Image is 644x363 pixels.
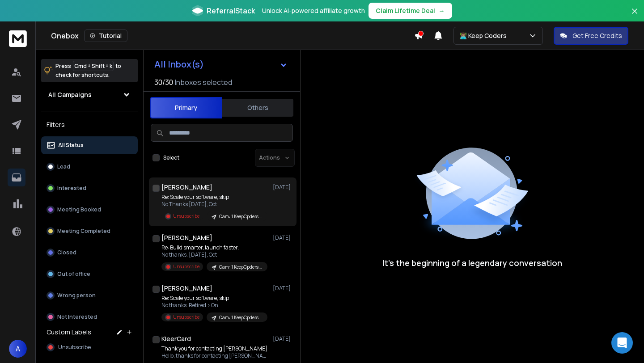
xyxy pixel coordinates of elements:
button: Get Free Credits [554,27,628,45]
p: Re: Scale your software, skip [161,295,267,302]
button: Primary [150,97,222,118]
button: Claim Lifetime Deal→ [369,3,452,19]
div: Onebox [51,30,414,42]
h1: KleerCard [161,334,191,343]
span: Cmd + Shift + k [73,61,114,71]
p: Closed [57,249,76,256]
button: All Status [41,136,138,154]
h1: All Campaigns [48,90,92,99]
h3: Filters [41,118,138,131]
p: Cam: 1 KeepCpders 3.3K [219,264,262,270]
h3: Custom Labels [47,328,91,337]
p: Get Free Credits [572,31,622,40]
p: Cam: 1 KeepCpders 3.3K [219,314,262,321]
p: Meeting Booked [57,206,101,213]
p: Unlock AI-powered affiliate growth [262,6,365,15]
button: Tutorial [84,30,127,42]
h1: [PERSON_NAME] [161,284,212,293]
h1: All Inbox(s) [154,60,204,69]
button: Close banner [629,5,640,27]
h1: [PERSON_NAME] [161,183,212,192]
p: Unsubscribe [173,213,199,219]
p: Unsubscribe [173,314,199,321]
span: ReferralStack [207,5,255,16]
button: Others [222,98,293,118]
p: [DATE] [273,285,293,292]
button: Not Interested [41,308,138,326]
button: Meeting Booked [41,201,138,219]
p: Unsubscribe [173,263,199,270]
button: Closed [41,244,138,262]
p: Thank you for contacting [PERSON_NAME] [161,345,269,352]
p: No thanks. [DATE], Oct [161,251,267,258]
p: Hello, thanks for contacting [PERSON_NAME]! [161,352,269,359]
p: Cam: 1 KeepCpders 3.3K [219,213,262,220]
p: Meeting Completed [57,228,110,235]
p: No Thanks [DATE], Oct [161,201,267,208]
label: Select [163,154,179,161]
span: → [439,6,445,15]
h1: [PERSON_NAME] [161,233,212,242]
p: [DATE] [273,234,293,241]
button: Meeting Completed [41,222,138,240]
p: Lead [57,163,70,170]
p: 👨🏽‍💻 Keep Coders [459,31,510,40]
p: [DATE] [273,184,293,191]
p: Re: Scale your software, skip [161,194,267,201]
button: Lead [41,158,138,176]
p: Press to check for shortcuts. [55,62,121,80]
button: All Campaigns [41,86,138,104]
button: Unsubscribe [41,338,138,356]
h3: Inboxes selected [175,77,232,88]
button: A [9,340,27,358]
p: [DATE] [273,335,293,342]
p: Not Interested [57,313,97,321]
p: Wrong person [57,292,96,299]
span: 30 / 30 [154,77,173,88]
button: Wrong person [41,287,138,304]
p: It’s the beginning of a legendary conversation [382,257,562,269]
button: All Inbox(s) [147,55,295,73]
p: Re: Build smarter, launch faster, [161,244,267,251]
button: Interested [41,179,138,197]
p: All Status [58,142,84,149]
div: Open Intercom Messenger [611,332,633,354]
p: No thanks. Retired > On [161,302,267,309]
span: Unsubscribe [58,344,91,351]
button: Out of office [41,265,138,283]
p: Interested [57,185,86,192]
p: Out of office [57,270,90,278]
